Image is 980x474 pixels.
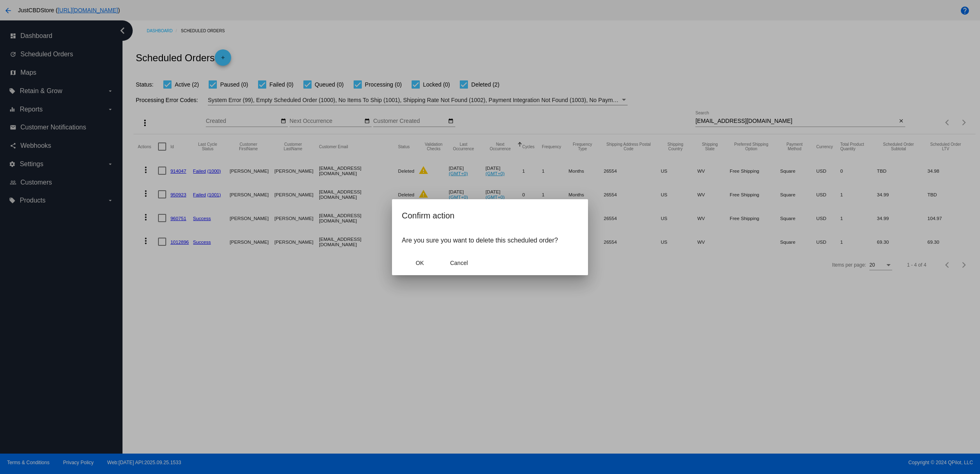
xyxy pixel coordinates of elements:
[441,256,477,270] button: Close dialog
[402,209,578,222] h2: Confirm action
[402,237,578,244] p: Are you sure you want to delete this scheduled order?
[416,260,424,266] span: OK
[450,260,468,266] span: Cancel
[402,256,438,270] button: Close dialog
